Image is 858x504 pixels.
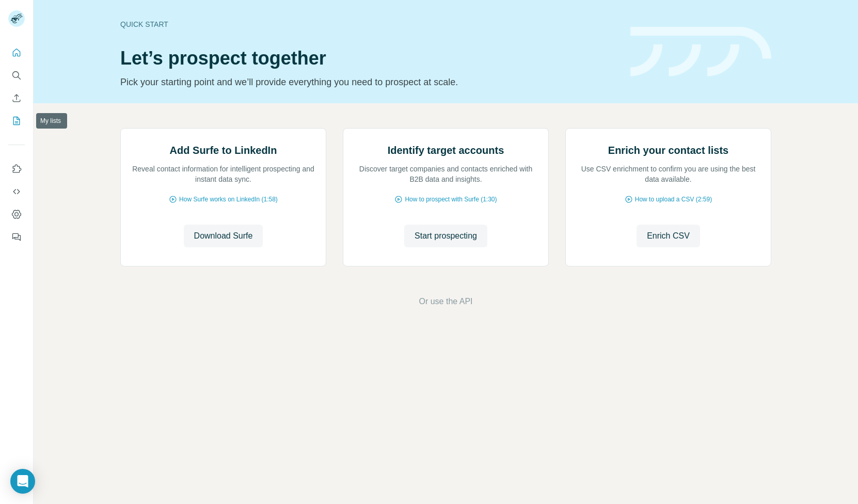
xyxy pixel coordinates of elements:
button: Quick start [8,43,25,62]
button: Or use the API [419,295,472,308]
span: How Surfe works on LinkedIn (1:58) [179,195,278,204]
button: Use Surfe on LinkedIn [8,160,25,178]
img: banner [630,27,771,77]
p: Discover target companies and contacts enriched with B2B data and insights. [354,164,538,184]
button: Enrich CSV [8,89,25,107]
button: Dashboard [8,205,25,224]
h2: Enrich your contact lists [608,143,728,157]
span: Enrich CSV [647,230,690,242]
button: My lists [8,112,25,130]
p: Use CSV enrichment to confirm you are using the best data available. [576,164,760,184]
h2: Add Surfe to LinkedIn [170,143,277,157]
button: Enrich CSV [637,225,700,247]
button: Start prospecting [404,225,487,247]
h2: Identify target accounts [388,143,504,157]
button: Download Surfe [184,225,263,247]
h1: Let’s prospect together [120,48,618,69]
span: Start prospecting [415,230,477,242]
p: Pick your starting point and we’ll provide everything you need to prospect at scale. [120,75,618,89]
button: Feedback [8,228,25,246]
div: Quick start [120,19,618,29]
div: Open Intercom Messenger [10,469,35,494]
p: Reveal contact information for intelligent prospecting and instant data sync. [131,164,315,184]
span: How to prospect with Surfe (1:30) [405,195,497,204]
span: Download Surfe [194,230,253,242]
button: Search [8,66,25,85]
span: How to upload a CSV (2:59) [635,195,712,204]
button: Use Surfe API [8,182,25,201]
